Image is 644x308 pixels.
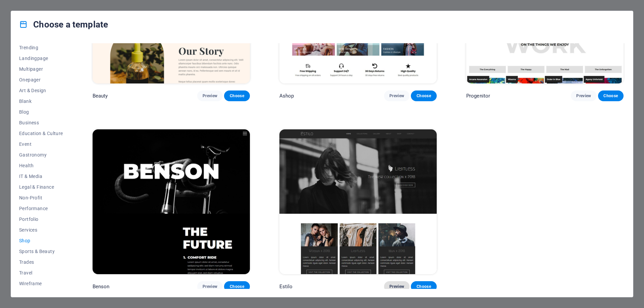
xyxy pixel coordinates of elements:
[19,281,63,286] span: Wireframe
[19,117,63,128] button: Business
[93,283,110,290] p: Benson
[19,203,63,214] button: Performance
[19,184,63,190] span: Legal & Finance
[19,182,63,192] button: Legal & Finance
[203,284,217,289] span: Preview
[19,267,63,278] button: Travel
[19,107,63,117] button: Blog
[19,96,63,107] button: Blank
[19,131,63,136] span: Education & Culture
[19,163,63,168] span: Health
[19,77,63,82] span: Onepager
[19,139,63,149] button: Event
[19,53,63,64] button: Landingpage
[19,149,63,160] button: Gastronomy
[19,99,63,104] span: Blank
[416,93,431,99] span: Choose
[416,284,431,289] span: Choose
[19,45,63,50] span: Trending
[229,93,244,99] span: Choose
[411,90,436,101] button: Choose
[19,171,63,182] button: IT & Media
[598,90,624,101] button: Choose
[93,93,108,99] p: Beauty
[571,90,596,101] button: Preview
[389,284,404,289] span: Preview
[19,109,63,115] span: Blog
[576,93,591,99] span: Preview
[19,64,63,74] button: Multipager
[19,88,63,93] span: Art & Design
[19,141,63,147] span: Event
[19,120,63,125] span: Business
[19,19,108,30] h4: Choose a template
[19,246,63,257] button: Sports & Beauty
[19,270,63,275] span: Travel
[229,284,244,289] span: Choose
[19,235,63,246] button: Shop
[19,128,63,139] button: Education & Culture
[19,42,63,53] button: Trending
[19,257,63,267] button: Trades
[19,217,63,222] span: Portfolio
[19,225,63,235] button: Services
[19,259,63,265] span: Trades
[19,278,63,289] button: Wireframe
[466,93,490,99] p: Progenitor
[384,90,410,101] button: Preview
[19,174,63,179] span: IT & Media
[19,227,63,233] span: Services
[197,281,223,292] button: Preview
[19,214,63,225] button: Portfolio
[19,249,63,254] span: Sports & Beauty
[19,206,63,211] span: Performance
[197,90,223,101] button: Preview
[19,238,63,243] span: Shop
[279,129,437,274] img: Estilo
[19,195,63,200] span: Non-Profit
[19,85,63,96] button: Art & Design
[384,281,410,292] button: Preview
[224,90,250,101] button: Choose
[279,283,293,290] p: Estilo
[389,93,404,99] span: Preview
[279,93,294,99] p: Ashop
[603,93,618,99] span: Choose
[224,281,250,292] button: Choose
[19,192,63,203] button: Non-Profit
[93,129,250,274] img: Benson
[19,66,63,72] span: Multipager
[203,93,217,99] span: Preview
[19,56,63,61] span: Landingpage
[19,74,63,85] button: Onepager
[19,152,63,158] span: Gastronomy
[19,160,63,171] button: Health
[411,281,436,292] button: Choose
